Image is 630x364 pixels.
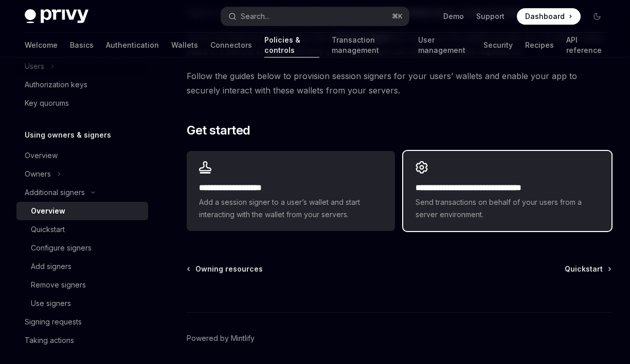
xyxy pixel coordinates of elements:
[483,33,513,58] a: Security
[517,8,581,25] a: Dashboard
[443,11,464,22] a: Demo
[16,220,148,239] a: Quickstart
[16,276,148,294] a: Remove signers
[264,33,319,58] a: Policies & controls
[106,33,159,58] a: Authentication
[16,239,148,257] a: Configure signers
[16,294,148,313] a: Use signers
[589,8,605,25] button: Toggle dark mode
[565,264,603,274] span: Quickstart
[221,7,409,26] button: Search...⌘K
[16,257,148,276] a: Add signers
[25,129,111,141] h5: Using owners & signers
[16,202,148,220] a: Overview
[565,264,610,274] a: Quickstart
[188,264,263,274] a: Owning resources
[25,79,87,91] div: Authorization keys
[476,11,505,22] a: Support
[25,33,58,58] a: Welcome
[31,205,65,217] div: Overview
[31,279,86,291] div: Remove signers
[416,196,599,221] span: Send transactions on behalf of your users from a server environment.
[525,33,554,58] a: Recipes
[187,151,395,231] a: **** **** **** *****Add a session signer to a user’s wallet and start interacting with the wallet...
[195,264,263,274] span: Owning resources
[25,149,58,162] div: Overview
[525,11,565,22] span: Dashboard
[25,186,85,199] div: Additional signers
[241,10,269,23] div: Search...
[187,333,255,343] a: Powered by Mintlify
[392,12,403,21] span: ⌘ K
[25,168,51,180] div: Owners
[25,334,74,347] div: Taking actions
[16,146,148,165] a: Overview
[187,122,250,139] span: Get started
[31,223,65,236] div: Quickstart
[16,313,148,331] a: Signing requests
[16,75,148,94] a: Authorization keys
[187,69,611,98] span: Follow the guides below to provision session signers for your users’ wallets and enable your app ...
[25,97,69,109] div: Key quorums
[16,331,148,350] a: Taking actions
[31,297,71,310] div: Use signers
[31,242,92,254] div: Configure signers
[25,316,82,328] div: Signing requests
[332,33,406,58] a: Transaction management
[418,33,471,58] a: User management
[199,196,383,221] span: Add a session signer to a user’s wallet and start interacting with the wallet from your servers.
[210,33,252,58] a: Connectors
[70,33,94,58] a: Basics
[16,94,148,112] a: Key quorums
[25,9,88,24] img: dark logo
[566,33,605,58] a: API reference
[171,33,198,58] a: Wallets
[31,260,71,273] div: Add signers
